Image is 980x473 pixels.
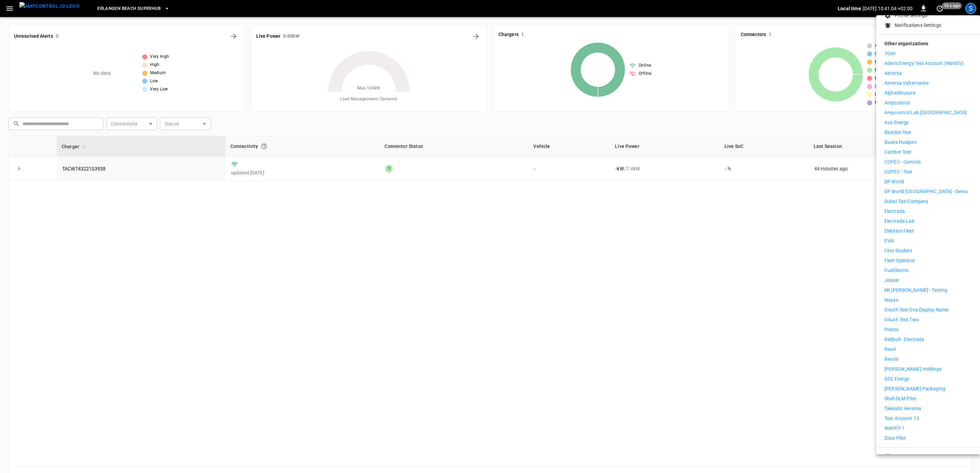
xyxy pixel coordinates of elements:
p: Ava Energy [884,119,909,126]
p: [PERSON_NAME] Packaging [884,385,945,392]
p: OAuth Test Two [884,316,919,323]
p: Bluedot-Test [884,129,912,136]
p: Presto [884,326,899,333]
p: Buses Hualpen [884,139,917,146]
p: Revolv [884,356,899,363]
p: Other organizations [884,40,972,50]
p: Zoox Pilot [884,435,906,442]
p: Notifications Settings [895,22,941,29]
p: [PERSON_NAME] Holdings [884,366,942,373]
p: eMotion Fleet [884,227,914,235]
p: Ampcontrol Lab [GEOGRAPHIC_DATA] [884,109,967,116]
p: 7Gen [884,50,896,57]
p: Electrada [884,208,905,215]
p: COPEC - Test [884,168,913,175]
p: EVAI [884,237,895,244]
p: Aeversa [884,70,902,77]
p: FuelElectric [884,267,909,274]
p: Aderis Energy Test Account (WattEV) [884,60,964,67]
p: First Student [884,247,912,254]
p: Takealot Aeversa [884,405,921,412]
p: Redbull - Electrada [884,336,925,343]
p: Logout [895,453,910,460]
p: Ampcontrol [884,99,910,106]
p: Fleet Operator [884,257,915,264]
p: COPEC - Geminis [884,158,921,166]
p: Profile Settings [895,12,927,19]
p: Jooser [884,277,899,284]
p: Test Account 13 [884,415,919,422]
p: Shell DLM Pilot [884,395,916,402]
p: Camber Test [884,149,911,156]
p: AlphaStruxure [884,89,915,97]
p: OAuth Test One Display Name [884,306,949,314]
p: Dubai Taxi Company [884,198,928,205]
p: WattEV 1 [884,425,904,432]
p: Aeversa Valternative [884,80,929,87]
p: DP World [884,178,904,185]
p: S2G Energy [884,375,909,383]
p: Mt [PERSON_NAME] - Testing [884,287,947,294]
p: DP World [GEOGRAPHIC_DATA] - Demo [884,188,968,195]
p: Revel [884,346,896,353]
p: Electrada Lab [884,218,914,225]
p: Nayax [884,297,898,304]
